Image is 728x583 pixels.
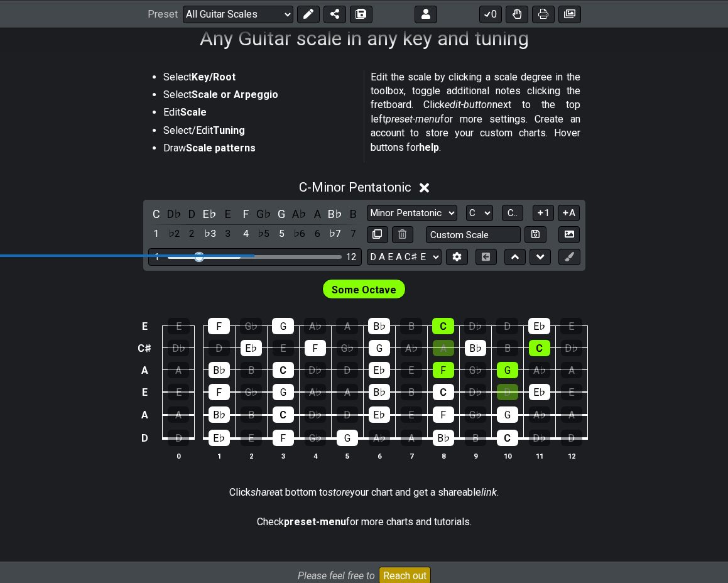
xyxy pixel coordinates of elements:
th: 2 [235,449,267,462]
div: G [369,340,390,356]
div: B [401,384,422,400]
div: toggle pitch class [184,205,200,222]
span: Preset [148,8,178,20]
div: toggle scale degree [345,226,361,242]
div: E [561,384,582,400]
th: 9 [459,449,491,462]
div: D♭ [465,384,486,400]
em: share [251,486,274,498]
div: F [208,318,230,334]
th: 10 [491,449,523,462]
div: D [209,340,230,356]
div: A♭ [401,340,422,356]
div: D♭ [168,340,189,356]
div: F [433,406,454,423]
button: C.. [502,205,523,222]
em: link [481,486,497,498]
div: toggle pitch class [345,205,361,222]
div: B♭ [369,384,390,400]
div: A [561,406,582,423]
div: toggle scale degree [273,226,290,242]
p: Edit the scale by clicking a scale degree in the toolbox, toggle additional notes clicking the fr... [371,70,580,155]
div: toggle pitch class [202,205,218,222]
strong: Tuning [213,124,245,136]
div: A [336,318,358,334]
div: B♭ [209,406,230,423]
div: F [305,340,326,356]
div: toggle pitch class [327,205,344,222]
span: First enable full edit mode to edit [332,281,396,299]
div: toggle scale degree [148,226,165,242]
div: toggle scale degree [202,226,218,242]
div: G♭ [465,406,486,423]
div: toggle scale degree [256,226,272,242]
div: E♭ [369,362,390,378]
em: edit-button [445,99,492,111]
th: 0 [163,449,195,462]
div: E [168,384,189,400]
li: Edit [163,106,356,123]
div: E♭ [209,430,230,446]
button: A [558,205,580,222]
div: G♭ [465,362,486,378]
button: Create Image [558,226,580,243]
button: 1 [533,205,554,222]
div: G♭ [240,318,262,334]
div: D♭ [305,406,326,423]
div: G♭ [305,430,326,446]
div: toggle pitch class [166,205,182,222]
div: E♭ [528,318,550,334]
div: B♭ [433,430,454,446]
select: Tonic/Root [466,205,493,222]
div: 1 [155,252,160,263]
th: 4 [299,449,331,462]
div: E [168,318,190,334]
p: Check for more charts and tutorials. [257,515,472,529]
div: D [168,430,189,446]
th: 6 [363,449,395,462]
div: E [241,430,262,446]
div: C [433,384,454,400]
div: E [401,406,422,423]
strong: Scale patterns [186,142,256,154]
button: Move up [504,249,526,266]
button: Store user defined scale [524,226,546,243]
div: A♭ [305,384,326,400]
div: toggle pitch class [237,205,254,222]
div: E♭ [241,340,262,356]
div: D [337,406,358,423]
button: Edit Tuning [446,249,467,266]
li: Draw [163,141,356,159]
th: 7 [395,449,427,462]
th: 3 [267,449,299,462]
button: Share Preset [323,5,346,23]
th: 5 [331,449,363,462]
div: G [337,430,358,446]
td: E [135,381,154,404]
div: B [465,430,486,446]
div: A♭ [369,430,390,446]
td: A [135,359,154,381]
div: D♭ [464,318,486,334]
div: toggle scale degree [291,226,308,242]
button: Logout [415,5,437,23]
div: C [432,318,454,334]
h1: Any Guitar scale in any key and tuning [200,26,529,50]
button: Create image [558,5,581,23]
div: D [497,384,518,400]
em: preset-menu [386,113,440,125]
div: D [561,430,582,446]
div: A [433,340,454,356]
div: toggle pitch class [273,205,290,222]
span: C - Minor Pentatonic [299,180,411,195]
em: store [328,486,350,498]
div: A♭ [304,318,326,334]
div: G♭ [241,384,262,400]
strong: Key/Root [192,71,236,83]
div: A♭ [529,406,550,423]
button: Edit Preset [297,5,320,23]
li: Select [163,88,356,106]
strong: help [419,141,439,153]
div: A [561,362,582,378]
button: Toggle Dexterity for all fretkits [506,5,528,23]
